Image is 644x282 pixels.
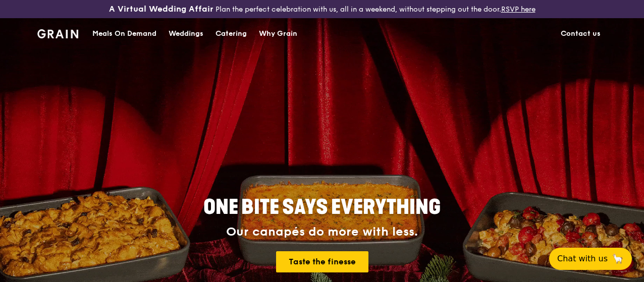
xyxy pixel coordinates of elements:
[549,248,632,270] button: Chat with us🦙
[163,19,209,49] a: Weddings
[259,19,297,49] div: Why Grain
[109,4,213,14] h3: A Virtual Wedding Affair
[37,29,78,38] img: Grain
[140,225,504,239] div: Our canapés do more with less.
[557,253,608,265] span: Chat with us
[555,19,607,49] a: Contact us
[169,19,203,49] div: Weddings
[612,253,624,265] span: 🦙
[501,5,535,14] a: RSVP here
[37,18,78,48] a: GrainGrain
[253,19,303,49] a: Why Grain
[209,19,253,49] a: Catering
[276,251,368,272] a: Taste the finesse
[92,19,156,49] div: Meals On Demand
[216,19,247,49] div: Catering
[108,4,537,14] div: Plan the perfect celebration with us, all in a weekend, without stepping out the door.
[203,195,441,219] span: ONE BITE SAYS EVERYTHING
